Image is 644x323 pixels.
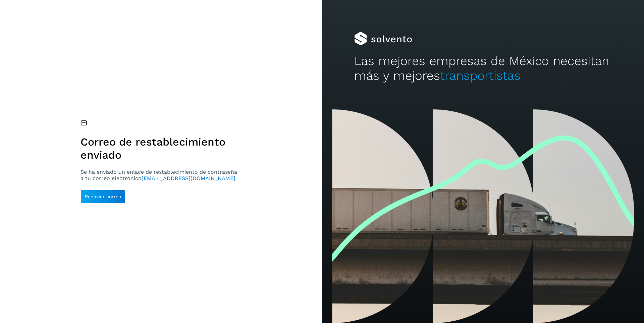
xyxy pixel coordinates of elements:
[80,136,240,161] h1: Correo de restablecimiento enviado
[440,68,521,83] span: transportistas
[80,169,240,181] p: Se ha enviado un enlace de restablecimiento de contraseña a tu correo electrónico
[142,175,235,181] span: [EMAIL_ADDRESS][DOMAIN_NAME]
[354,54,612,84] h2: Las mejores empresas de México necesitan más y mejores
[85,194,121,199] span: Reenviar correo
[80,190,125,203] button: Reenviar correo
